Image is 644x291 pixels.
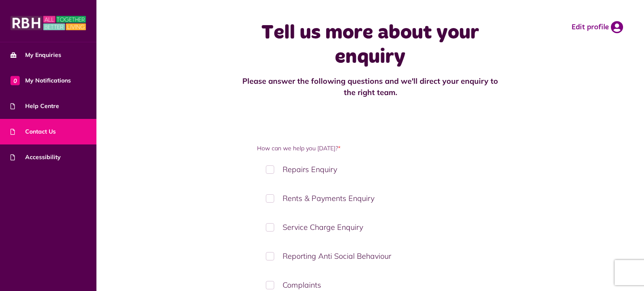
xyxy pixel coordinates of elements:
label: Repairs Enquiry [257,157,483,182]
img: MyRBH [10,15,86,31]
label: Reporting Anti Social Behaviour [257,244,483,268]
span: 0 [10,76,20,85]
span: Contact Us [10,127,56,136]
strong: . [395,88,397,97]
strong: Please answer the following questions and we'll direct your enquiry to the right team [242,76,498,97]
label: Rents & Payments Enquiry [257,186,483,211]
label: Service Charge Enquiry [257,215,483,239]
span: Help Centre [10,102,59,111]
a: Edit profile [571,21,623,33]
h1: Tell us more about your enquiry [242,21,499,69]
span: Accessibility [10,153,61,162]
span: My Enquiries [10,51,61,59]
label: How can we help you [DATE]? [257,144,483,153]
span: My Notifications [10,76,71,85]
